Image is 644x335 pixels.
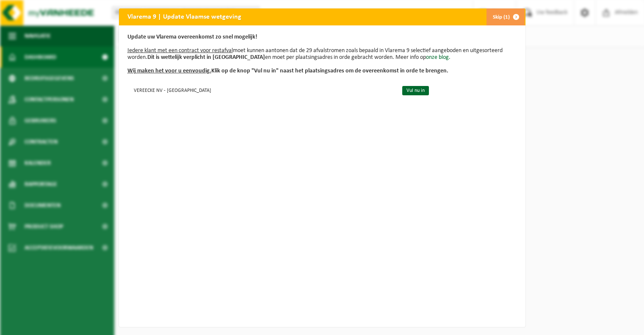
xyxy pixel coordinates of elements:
[127,68,211,74] u: Wij maken het voor u eenvoudig.
[127,47,233,54] u: Iedere klant met een contract voor restafval
[426,54,451,61] a: onze blog.
[486,8,525,25] button: Skip (1)
[147,54,265,61] b: Dit is wettelijk verplicht in [GEOGRAPHIC_DATA]
[127,34,257,40] b: Update uw Vlarema overeenkomst zo snel mogelijk!
[127,68,448,74] b: Klik op de knop "Vul nu in" naast het plaatsingsadres om de overeenkomst in orde te brengen.
[127,34,517,75] p: moet kunnen aantonen dat de 29 afvalstromen zoals bepaald in Vlarema 9 selectief aangeboden en ui...
[119,8,250,25] h2: Vlarema 9 | Update Vlaamse wetgeving
[127,83,395,97] td: VEREECKE NV - [GEOGRAPHIC_DATA]
[402,86,429,95] a: Vul nu in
